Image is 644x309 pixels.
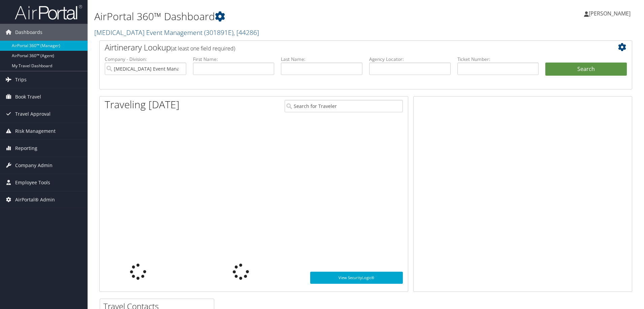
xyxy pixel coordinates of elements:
[15,191,55,208] span: AirPortal® Admin
[15,4,82,20] img: airportal-logo.png
[15,140,37,157] span: Reporting
[233,28,259,37] span: , [ 44286 ]
[204,28,233,37] span: ( 301891E )
[94,9,456,24] h1: AirPortal 360™ Dashboard
[281,56,362,63] label: Last Name:
[15,71,27,88] span: Trips
[15,24,42,41] span: Dashboards
[171,45,235,52] span: (at least one field required)
[545,63,627,76] button: Search
[369,56,451,63] label: Agency Locator:
[15,157,53,174] span: Company Admin
[15,106,51,122] span: Travel Approval
[285,100,403,112] input: Search for Traveler
[94,28,259,37] a: [MEDICAL_DATA] Event Management
[105,56,186,63] label: Company - Division:
[15,88,41,105] span: Book Travel
[584,3,637,24] a: [PERSON_NAME]
[310,272,403,284] a: View SecurityLogic®
[193,56,275,63] label: First Name:
[15,174,50,191] span: Employee Tools
[457,56,539,63] label: Ticket Number:
[15,123,56,140] span: Risk Management
[105,98,180,112] h1: Traveling [DATE]
[105,42,582,53] h2: Airtinerary Lookup
[589,10,631,17] span: [PERSON_NAME]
